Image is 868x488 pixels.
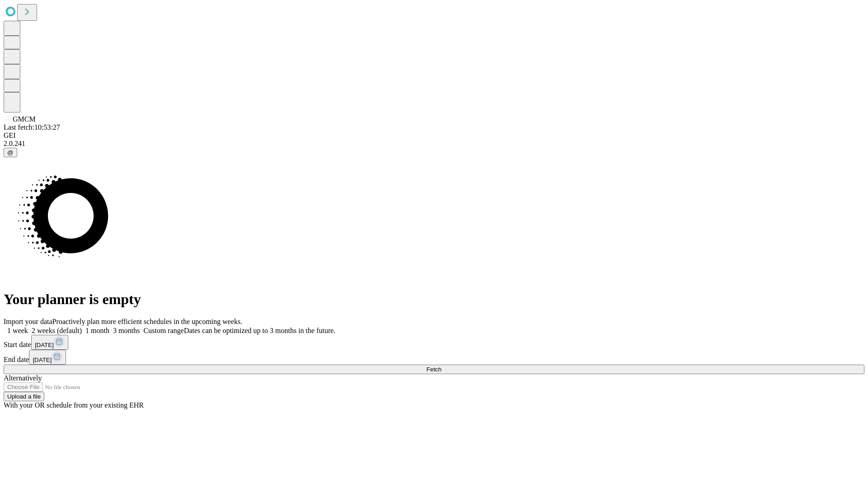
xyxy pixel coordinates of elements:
[4,350,864,365] div: End date
[4,374,42,382] span: Alternatively
[33,357,52,363] span: [DATE]
[4,318,52,325] span: Import your data
[4,392,44,401] button: Upload a file
[4,365,864,374] button: Fetch
[4,123,60,131] span: Last fetch: 10:53:27
[426,366,441,373] span: Fetch
[143,327,184,334] span: Custom range
[52,318,242,325] span: Proactively plan more efficient schedules in the upcoming weeks.
[7,327,28,334] span: 1 week
[4,140,864,148] div: 2.0.241
[32,327,82,334] span: 2 weeks (default)
[4,401,144,409] span: With your OR schedule from your existing EHR
[4,335,864,350] div: Start date
[7,149,14,156] span: @
[4,148,17,157] button: @
[13,115,36,123] span: GMCM
[184,327,335,334] span: Dates can be optimized up to 3 months in the future.
[4,291,864,308] h1: Your planner is empty
[31,335,68,350] button: [DATE]
[85,327,109,334] span: 1 month
[35,342,54,348] span: [DATE]
[113,327,140,334] span: 3 months
[29,350,66,365] button: [DATE]
[4,131,864,140] div: GEI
